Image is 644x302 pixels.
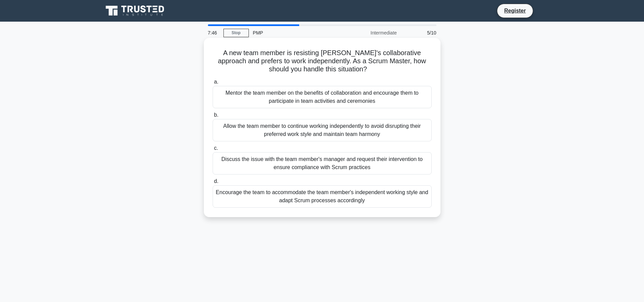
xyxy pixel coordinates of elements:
[213,86,432,108] div: Mentor the team member on the benefits of collaboration and encourage them to participate in team...
[212,49,432,74] h5: A new team member is resisting [PERSON_NAME]'s collaborative approach and prefers to work indepen...
[214,112,218,118] span: b.
[214,178,218,184] span: d.
[401,26,440,40] div: 5/10
[213,119,432,141] div: Allow the team member to continue working independently to avoid disrupting their preferred work ...
[249,26,342,40] div: PMP
[500,6,530,15] a: Register
[204,26,223,40] div: 7:46
[213,152,432,175] div: Discuss the issue with the team member's manager and request their intervention to ensure complia...
[342,26,401,40] div: Intermediate
[214,79,218,85] span: a.
[214,145,218,151] span: c.
[213,185,432,208] div: Encourage the team to accommodate the team member's independent working style and adapt Scrum pro...
[223,29,249,37] a: Stop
